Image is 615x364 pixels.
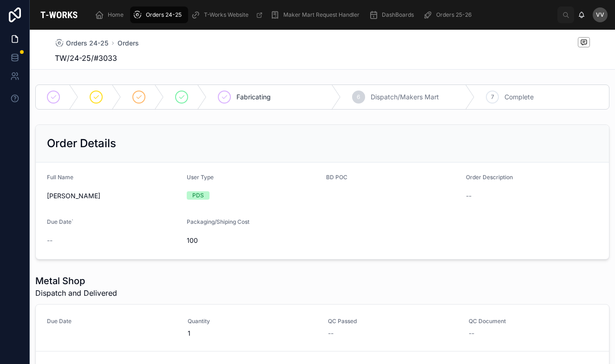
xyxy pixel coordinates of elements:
span: T-Works Website [204,11,249,19]
a: Orders [118,39,139,48]
div: PDS [192,191,204,200]
a: Orders 24-25 [55,39,108,48]
span: Complete [504,92,534,102]
span: 100 [187,236,319,245]
span: Fabricating [236,92,271,102]
span: -- [466,191,471,201]
span: Order Description [466,174,513,181]
span: Orders 25-26 [436,11,471,19]
img: App logo [37,7,81,22]
span: QC Passed [328,318,458,325]
span: Packaging/Shiping Cost [187,218,249,225]
a: T-Works Website [188,6,268,23]
span: Full Name [47,174,73,181]
span: User Type [187,174,214,181]
a: Maker Mart Request Handler [268,6,366,23]
span: BD POC [326,174,347,181]
span: -- [469,329,474,338]
div: scrollable content [88,5,557,25]
span: Maker Mart Request Handler [283,11,360,19]
span: Quantity [188,318,317,325]
span: 6 [357,93,360,101]
span: VV [596,11,604,19]
span: Due Date` [47,218,73,225]
span: QC Document [469,318,598,325]
span: [PERSON_NAME] [47,191,179,201]
a: DashBoards [366,6,420,23]
span: 1 [188,329,317,338]
span: Orders 24-25 [66,39,108,48]
a: Home [92,6,130,23]
span: -- [47,236,52,245]
span: Dispatch and Delivered [35,287,117,299]
a: Orders 24-25 [130,6,188,23]
span: DashBoards [382,11,414,19]
span: TW/24-25/#3033 [55,52,117,64]
span: -- [328,329,334,338]
span: Orders 24-25 [146,11,182,19]
a: Orders 25-26 [420,6,478,23]
span: Home [108,11,124,19]
span: Dispatch/Makers Mart [371,92,439,102]
h1: Metal Shop [35,274,117,287]
h2: Order Details [47,136,116,151]
span: 7 [491,93,494,101]
span: Due Date [47,318,177,325]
